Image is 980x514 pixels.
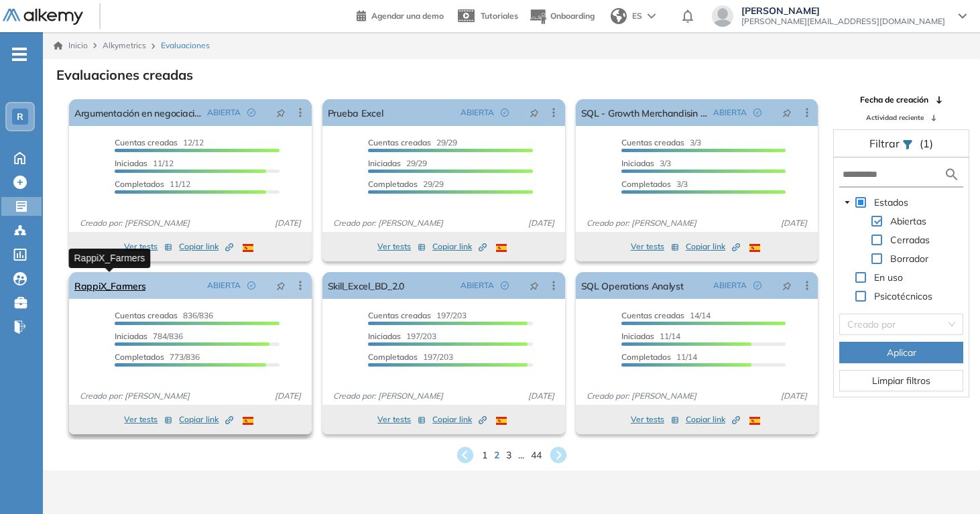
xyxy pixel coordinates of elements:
span: 836/836 [115,310,213,320]
span: Abiertas [890,215,926,227]
span: Iniciadas [115,158,147,168]
span: ... [518,448,524,462]
span: 11/12 [115,179,190,189]
button: pushpin [772,275,802,296]
span: Cuentas creadas [115,310,178,320]
span: check-circle [753,281,761,290]
span: 29/29 [368,179,444,189]
span: [DATE] [523,217,560,229]
span: check-circle [247,281,255,290]
span: pushpin [276,107,286,118]
span: Iniciadas [368,158,401,168]
span: Creado por: [PERSON_NAME] [328,390,448,402]
span: Copiar link [432,413,487,426]
span: Iniciadas [368,331,401,341]
span: 12/12 [115,137,204,147]
span: 3/3 [621,137,701,147]
span: Borrador [887,251,931,267]
button: Ver tests [124,239,172,255]
span: 1 [482,448,487,462]
span: ABIERTA [207,279,241,292]
span: [DATE] [776,390,812,402]
button: pushpin [266,102,296,123]
span: caret-down [844,199,851,206]
span: Completados [621,352,671,362]
span: 29/29 [368,158,427,168]
img: ESP [496,244,507,252]
button: Copiar link [432,239,487,255]
span: [DATE] [269,217,306,229]
span: En uso [871,269,906,285]
span: check-circle [753,109,761,117]
div: RappiX_Farmers [69,249,151,268]
span: Agendar una demo [371,11,444,21]
span: 44 [531,448,542,462]
span: Completados [115,352,164,362]
button: Ver tests [631,411,679,428]
span: ABIERTA [461,279,494,292]
span: [PERSON_NAME] [741,5,945,16]
span: Cuentas creadas [621,137,684,147]
img: Logo [3,9,83,25]
button: Limpiar filtros [839,370,963,391]
button: pushpin [519,102,549,123]
span: 11/14 [621,352,697,362]
button: Onboarding [529,2,595,31]
span: 11/12 [115,158,174,168]
span: Estados [871,194,911,210]
span: Limpiar filtros [872,373,930,388]
span: Evaluaciones [161,40,210,52]
span: Creado por: [PERSON_NAME] [581,217,702,229]
a: Agendar una demo [357,7,444,23]
span: [DATE] [269,390,306,402]
span: ABIERTA [713,107,747,119]
span: pushpin [530,280,539,291]
span: Cerradas [890,234,930,246]
span: 197/203 [368,331,436,341]
span: 3 [506,448,511,462]
img: ESP [749,417,760,425]
span: 3/3 [621,158,671,168]
span: Creado por: [PERSON_NAME] [328,217,448,229]
span: ABIERTA [461,107,494,119]
span: Completados [368,179,418,189]
span: [PERSON_NAME][EMAIL_ADDRESS][DOMAIN_NAME] [741,16,945,27]
button: Copiar link [432,411,487,428]
span: Cuentas creadas [368,310,431,320]
span: Iniciadas [621,331,654,341]
span: ES [632,10,642,22]
span: Cuentas creadas [368,137,431,147]
button: Ver tests [377,239,426,255]
span: Copiar link [179,413,233,426]
img: search icon [944,166,960,183]
span: Copiar link [179,241,233,253]
button: pushpin [772,102,802,123]
span: Onboarding [550,11,595,21]
span: check-circle [247,109,255,117]
span: R [17,111,23,122]
span: Filtrar [869,137,902,150]
span: Creado por: [PERSON_NAME] [74,217,195,229]
span: 11/14 [621,331,680,341]
img: ESP [243,417,253,425]
span: Copiar link [432,241,487,253]
h3: Evaluaciones creadas [56,67,193,83]
span: Psicotécnicos [874,290,932,302]
img: ESP [749,244,760,252]
span: 29/29 [368,137,457,147]
span: En uso [874,271,903,283]
a: RappiX_Farmers [74,272,145,299]
button: pushpin [266,275,296,296]
span: Estados [874,196,908,208]
span: pushpin [782,280,792,291]
span: [DATE] [776,217,812,229]
span: Completados [115,179,164,189]
span: pushpin [530,107,539,118]
span: Fecha de creación [860,94,928,106]
span: [DATE] [523,390,560,402]
span: Cerradas [887,232,932,248]
span: 197/203 [368,352,453,362]
span: pushpin [782,107,792,118]
a: Argumentación en negociaciones [74,99,202,126]
i: - [12,53,27,56]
